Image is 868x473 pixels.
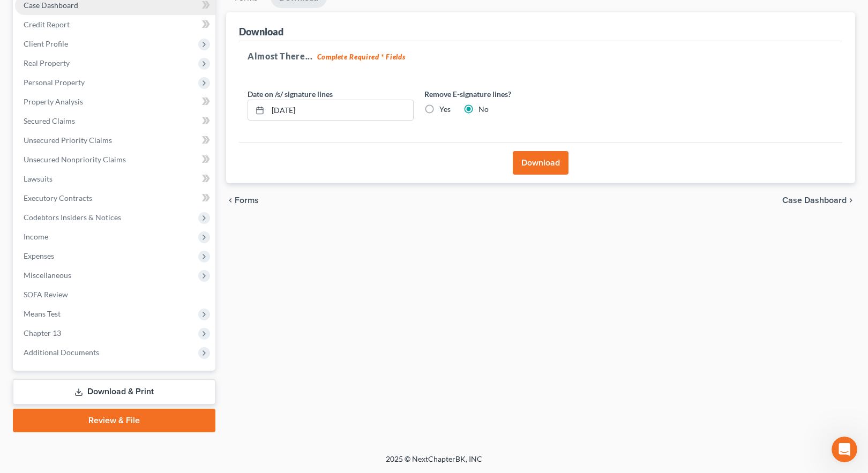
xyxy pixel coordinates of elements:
[17,117,167,190] div: The court has added a new Credit Counseling Field that we need to update upon filing. Please remo...
[24,155,126,164] span: Unsecured Nonpriority Claims
[424,88,590,100] label: Remove E-signature lines?
[24,116,75,125] span: Secured Claims
[17,199,101,205] div: [PERSON_NAME] • 4h ago
[24,290,68,299] span: SOFA Review
[68,351,77,359] button: Start recording
[24,20,70,29] span: Credit Report
[184,347,201,364] button: Send a message…
[15,131,215,150] a: Unsecured Priority Claims
[52,5,122,13] h1: [PERSON_NAME]
[317,52,406,61] strong: Complete Required * Fields
[13,409,215,432] a: Review & File
[24,39,68,48] span: Client Profile
[168,4,188,25] button: Home
[248,50,834,63] h5: Almost There...
[15,15,215,34] a: Credit Report
[34,351,42,359] button: Gif picker
[15,189,215,208] a: Executory Contracts
[24,193,92,202] span: Executory Contracts
[31,6,48,23] img: Profile image for Katie
[15,150,215,169] a: Unsecured Nonpriority Claims
[478,104,489,115] label: No
[24,328,61,337] span: Chapter 13
[15,111,215,131] a: Secured Claims
[51,351,59,359] button: Upload attachment
[226,196,235,205] i: chevron_left
[24,232,48,241] span: Income
[226,196,273,205] button: chevron_left Forms
[24,251,54,260] span: Expenses
[832,437,857,462] iframe: Intercom live chat
[513,151,568,175] button: Download
[9,84,176,197] div: 🚨ATTN: [GEOGRAPHIC_DATA] of [US_STATE]The court has added a new Credit Counseling Field that we n...
[235,196,259,205] span: Forms
[24,271,71,280] span: Miscellaneous
[17,91,153,110] b: 🚨ATTN: [GEOGRAPHIC_DATA] of [US_STATE]
[24,348,99,357] span: Additional Documents
[15,169,215,189] a: Lawsuits
[268,100,413,121] input: MM/DD/YYYY
[248,88,333,100] label: Date on /s/ signature lines
[9,84,206,220] div: Katie says…
[24,136,112,145] span: Unsecured Priority Claims
[24,78,85,87] span: Personal Property
[239,25,283,38] div: Download
[24,213,121,222] span: Codebtors Insiders & Notices
[13,379,215,404] a: Download & Print
[439,104,451,115] label: Yes
[847,196,855,205] i: chevron_right
[24,309,61,318] span: Means Test
[52,13,100,24] p: Active 6h ago
[24,58,70,67] span: Real Property
[24,1,78,10] span: Case Dashboard
[7,4,27,25] button: go back
[9,328,205,347] textarea: Message…
[188,4,207,24] div: Close
[782,196,855,205] a: Case Dashboard chevron_right
[24,97,83,106] span: Property Analysis
[15,285,215,304] a: SOFA Review
[782,196,847,205] span: Case Dashboard
[15,92,215,111] a: Property Analysis
[24,174,53,183] span: Lawsuits
[17,351,25,359] button: Emoji picker
[129,454,739,473] div: 2025 © NextChapterBK, INC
